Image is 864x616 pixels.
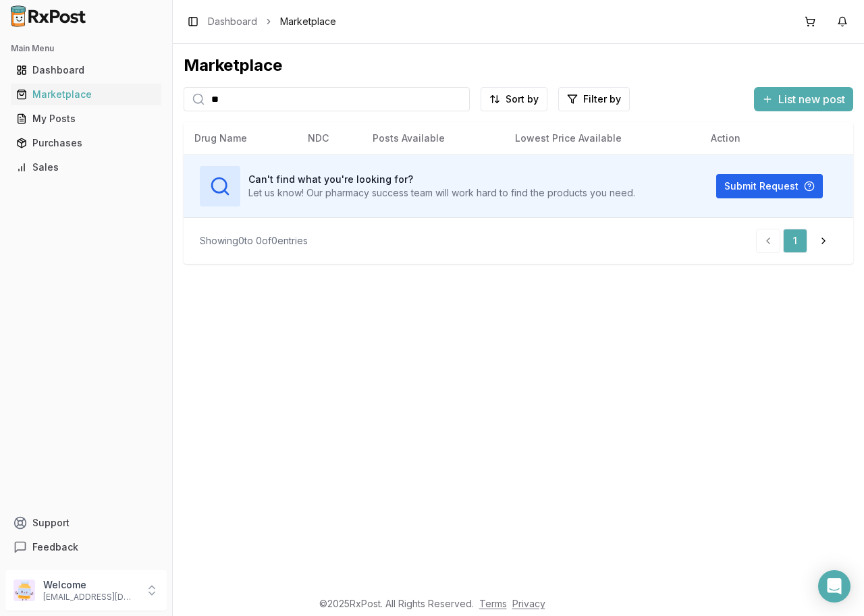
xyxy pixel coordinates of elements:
[43,578,137,592] p: Welcome
[783,229,807,253] a: 1
[11,43,161,54] h2: Main Menu
[5,84,167,105] button: Marketplace
[16,63,156,77] div: Dashboard
[810,229,837,253] a: Go to next page
[5,59,167,81] button: Dashboard
[11,155,161,179] a: Sales
[5,157,167,178] button: Sales
[16,136,156,150] div: Purchases
[11,107,161,131] a: My Posts
[700,122,853,155] th: Action
[506,92,539,106] span: Sort by
[362,122,505,155] th: Posts Available
[558,87,630,111] button: Filter by
[481,87,547,111] button: Sort by
[5,511,167,535] button: Support
[5,535,167,559] button: Feedback
[32,540,78,554] span: Feedback
[504,122,699,155] th: Lowest Price Available
[5,108,167,130] button: My Posts
[11,82,161,107] a: Marketplace
[5,132,167,154] button: Purchases
[16,161,156,174] div: Sales
[716,174,823,198] button: Submit Request
[184,122,297,155] th: Drug Name
[5,5,92,27] img: RxPost Logo
[297,122,362,155] th: NDC
[248,173,635,186] h3: Can't find what you're looking for?
[200,234,308,248] div: Showing 0 to 0 of 0 entries
[583,92,621,106] span: Filter by
[512,598,545,609] a: Privacy
[280,15,336,28] span: Marketplace
[208,15,336,28] nav: breadcrumb
[43,592,137,603] p: [EMAIL_ADDRESS][DOMAIN_NAME]
[818,570,850,603] div: Open Intercom Messenger
[11,131,161,155] a: Purchases
[754,87,853,111] button: List new post
[208,15,257,28] a: Dashboard
[16,88,156,101] div: Marketplace
[248,186,635,200] p: Let us know! Our pharmacy success team will work hard to find the products you need.
[11,58,161,82] a: Dashboard
[756,229,837,253] nav: pagination
[184,55,853,76] div: Marketplace
[754,94,853,107] a: List new post
[13,580,35,601] img: User avatar
[778,91,845,107] span: List new post
[16,112,156,125] div: My Posts
[479,598,507,609] a: Terms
